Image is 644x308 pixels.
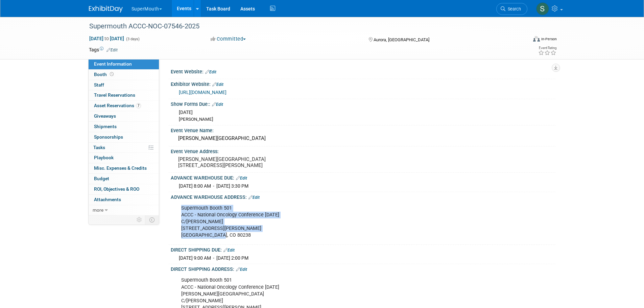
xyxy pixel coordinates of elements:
span: Giveaways [94,113,116,119]
span: Booth not reserved yet [109,72,115,77]
a: Edit [205,70,216,74]
a: more [89,205,159,215]
div: ADVANCE WAREHOUSE DUE: [171,173,555,182]
div: Supermouth ACCC-NOC-07546-2025 [87,20,517,32]
span: more [93,207,103,213]
span: Asset Reservations [94,103,141,108]
div: [PERSON_NAME][GEOGRAPHIC_DATA] [176,133,550,144]
button: Committed [208,35,248,43]
span: [DATE] 9:00 AM - [DATE] 2:00 PM [179,255,248,261]
a: Edit [212,102,223,107]
a: Edit [106,48,118,52]
div: Supermouth Booth 501 ACCC - National Oncology Conference [DATE] C/[PERSON_NAME] [STREET_ADDRESS][... [176,202,481,242]
span: Search [505,6,521,11]
img: Format-Inperson.png [533,36,540,42]
div: In-Person [541,37,557,42]
span: [DATE] [179,110,193,115]
span: 7 [136,103,141,108]
div: ADVANCE WAREHOUSE ADDRESS: [171,192,555,201]
span: [DATE] [DATE] [89,35,124,42]
div: DIRECT SHIPPING DUE: [171,245,555,254]
span: Aurora, [GEOGRAPHIC_DATA] [374,37,429,42]
a: Attachments [89,195,159,205]
a: [URL][DOMAIN_NAME] [179,90,226,95]
a: Search [496,3,527,15]
a: Staff [89,80,159,90]
div: [PERSON_NAME] [179,116,550,123]
span: Misc. Expenses & Credits [94,165,147,171]
a: Sponsorships [89,132,159,142]
a: Edit [236,176,247,181]
a: Booth [89,70,159,80]
span: Staff [94,82,104,88]
a: Edit [212,82,223,87]
a: Edit [236,267,247,272]
a: Edit [223,248,235,253]
a: Shipments [89,122,159,132]
a: Tasks [89,143,159,153]
span: to [103,36,110,41]
span: (3 days) [125,37,140,41]
span: [DATE] 8:00 AM - [DATE] 3:30 PM [179,183,248,189]
a: Event Information [89,59,159,69]
span: Budget [94,176,109,181]
td: Tags [89,46,118,53]
a: Giveaways [89,111,159,121]
span: Event Information [94,61,132,67]
div: DIRECT SHIPPING ADDRESS: [171,264,555,273]
pre: [PERSON_NAME][GEOGRAPHIC_DATA] [STREET_ADDRESS][PERSON_NAME] [178,156,324,168]
img: Sam Murphy [536,2,549,15]
a: Edit [248,195,260,200]
div: Event Website: [171,67,555,75]
td: Toggle Event Tabs [145,215,159,224]
span: ROI, Objectives & ROO [94,186,139,192]
span: Sponsorships [94,134,123,140]
span: Tasks [93,145,105,150]
div: Event Venue Name: [171,125,555,134]
span: Shipments [94,124,117,129]
td: Personalize Event Tab Strip [134,215,145,224]
img: ExhibitDay [89,6,123,13]
span: Attachments [94,197,121,202]
span: Booth [94,72,115,77]
a: Budget [89,174,159,184]
div: Event Venue Address: [171,146,555,155]
a: Playbook [89,153,159,163]
span: Travel Reservations [94,92,135,98]
div: Event Rating [538,46,556,50]
a: Travel Reservations [89,90,159,100]
span: Playbook [94,155,114,160]
div: Show Forms Due:: [171,99,555,108]
div: Event Format [487,35,557,45]
a: Misc. Expenses & Credits [89,163,159,173]
a: ROI, Objectives & ROO [89,184,159,194]
a: Asset Reservations7 [89,101,159,111]
div: Exhibitor Website: [171,79,555,88]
